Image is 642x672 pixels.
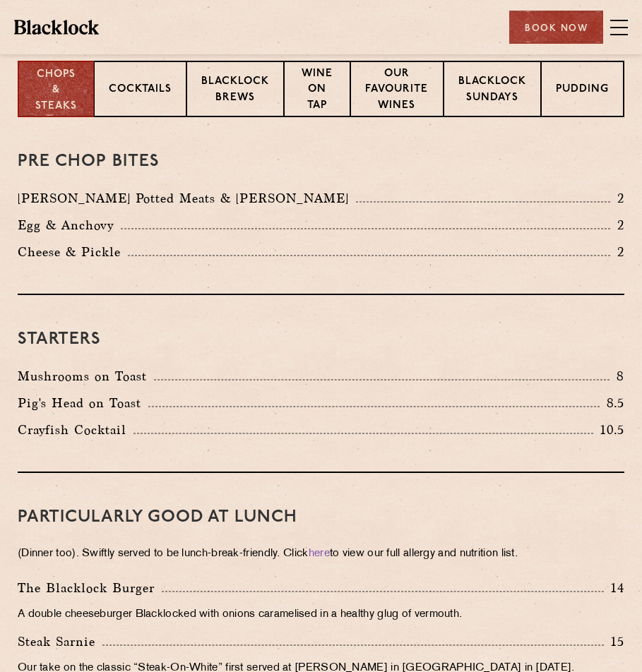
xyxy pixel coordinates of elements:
[18,605,624,625] p: A double cheeseburger Blacklocked with onions caramelised in a healthy glug of vermouth.
[600,394,625,412] p: 8.5
[610,216,624,234] p: 2
[14,20,99,34] img: BL_Textured_Logo-footer-cropped.svg
[593,421,624,439] p: 10.5
[604,632,624,651] p: 15
[18,188,356,208] p: [PERSON_NAME] Potted Meats & [PERSON_NAME]
[299,66,335,116] p: Wine on Tap
[604,579,624,597] p: 14
[18,366,154,386] p: Mushrooms on Toast
[365,66,429,116] p: Our favourite wines
[109,82,172,100] p: Cocktails
[458,74,526,107] p: Blacklock Sundays
[18,544,624,564] p: (Dinner too). Swiftly served to be lunch-break-friendly. Click to view our full allergy and nutri...
[610,367,624,385] p: 8
[18,632,102,652] p: Steak Sarnie
[18,508,624,527] h3: PARTICULARLY GOOD AT LUNCH
[18,152,624,171] h3: Pre Chop Bites
[18,578,162,598] p: The Blacklock Burger
[18,393,148,413] p: Pig's Head on Toast
[309,548,330,559] a: here
[509,11,603,44] div: Book Now
[33,67,79,115] p: Chops & Steaks
[610,243,624,261] p: 2
[201,74,269,107] p: Blacklock Brews
[556,82,609,100] p: Pudding
[18,420,133,440] p: Crayfish Cocktail
[610,189,624,208] p: 2
[18,330,624,349] h3: Starters
[18,215,121,235] p: Egg & Anchovy
[18,242,128,262] p: Cheese & Pickle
